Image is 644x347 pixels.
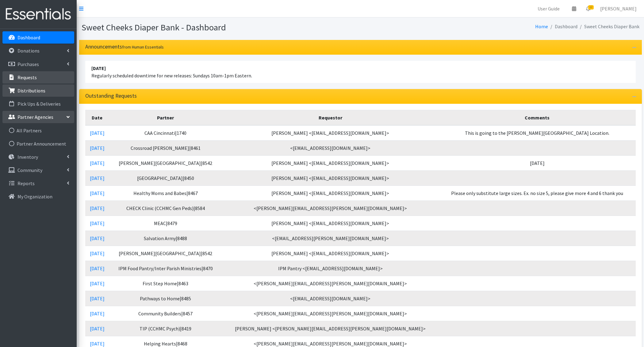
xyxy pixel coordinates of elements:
p: Purchases [17,61,39,67]
td: [GEOGRAPHIC_DATA]|8450 [109,170,222,185]
td: Healthy Moms and Babes|8467 [109,185,222,201]
td: CHECK Clinic (CCHMC Gen Peds)|8584 [109,201,222,216]
a: Purchases [2,58,74,70]
p: My Organization [17,193,52,200]
td: <[PERSON_NAME][EMAIL_ADDRESS][PERSON_NAME][DOMAIN_NAME]> [222,201,439,216]
a: Partner Agencies [2,111,74,123]
a: My Organization [2,190,74,203]
th: Date [85,110,109,125]
a: Partner Announcement [2,138,74,150]
td: First Step Home|8463 [109,276,222,291]
a: Donations [2,45,74,57]
p: Donations [17,48,40,54]
p: Dashboard [17,34,40,41]
a: [DATE] [90,250,105,256]
a: [DATE] [90,295,105,302]
a: [PERSON_NAME] [595,2,642,15]
li: Regularly scheduled downtime for new releases: Sundays 10am-1pm Eastern. [85,61,636,83]
p: Reports [17,180,35,186]
a: [DATE] [90,235,105,241]
a: [DATE] [90,265,105,271]
td: Crossroad [PERSON_NAME]|8461 [109,140,222,155]
td: IPM Pantry <[EMAIL_ADDRESS][DOMAIN_NAME]> [222,261,439,276]
td: IPM Food Pantry/Inter Parish Ministries|8470 [109,261,222,276]
th: Partner [109,110,222,125]
td: [PERSON_NAME] <[EMAIL_ADDRESS][DOMAIN_NAME]> [222,216,439,231]
a: Reports [2,177,74,189]
td: Pathways to Home|8485 [109,291,222,306]
p: Inventory [17,154,38,160]
th: Comments [439,110,635,125]
td: [PERSON_NAME] <[PERSON_NAME][EMAIL_ADDRESS][PERSON_NAME][DOMAIN_NAME]> [222,321,439,336]
a: User Guide [533,2,565,15]
a: [DATE] [90,175,105,181]
td: <[EMAIL_ADDRESS][DOMAIN_NAME]> [222,140,439,155]
td: <[EMAIL_ADDRESS][PERSON_NAME][DOMAIN_NAME]> [222,231,439,246]
td: Community Builders|8457 [109,306,222,321]
td: Salvation Army|8488 [109,231,222,246]
a: Inventory [2,151,74,163]
td: [PERSON_NAME][GEOGRAPHIC_DATA]|8542 [109,155,222,170]
span: 12 [588,5,594,10]
td: [PERSON_NAME] <[EMAIL_ADDRESS][DOMAIN_NAME]> [222,185,439,201]
a: [DATE] [90,280,105,287]
td: Please only substitute large sizes. Ex. no size 5, please give more 4 and 6 thank you [439,185,635,201]
strong: [DATE] [91,65,106,71]
td: <[PERSON_NAME][EMAIL_ADDRESS][PERSON_NAME][DOMAIN_NAME]> [222,276,439,291]
td: [PERSON_NAME][GEOGRAPHIC_DATA]|8542 [109,246,222,261]
p: Partner Agencies [17,114,53,120]
li: Dashboard [548,22,577,31]
a: Pick Ups & Deliveries [2,98,74,110]
td: [PERSON_NAME] <[EMAIL_ADDRESS][DOMAIN_NAME]> [222,125,439,141]
th: Requestor [222,110,439,125]
td: <[EMAIL_ADDRESS][DOMAIN_NAME]> [222,291,439,306]
td: MEAC|8479 [109,216,222,231]
h1: Sweet Cheeks Diaper Bank - Dashboard [82,22,358,33]
a: Community [2,164,74,176]
td: CAA Cincinnati|1740 [109,125,222,141]
a: [DATE] [90,310,105,317]
h3: Announcements [85,44,164,50]
li: Sweet Cheeks Diaper Bank [577,22,639,31]
h3: Outstanding Requests [85,93,137,99]
p: Community [17,167,42,173]
td: [DATE] [439,155,635,170]
a: Distributions [2,84,74,97]
a: All Partners [2,124,74,137]
a: [DATE] [90,341,105,347]
img: HumanEssentials [2,4,74,25]
td: [PERSON_NAME] <[EMAIL_ADDRESS][DOMAIN_NAME]> [222,170,439,185]
a: [DATE] [90,190,105,196]
a: Requests [2,71,74,84]
a: [DATE] [90,160,105,166]
td: TIP (CCHMC Psych)|8419 [109,321,222,336]
small: from Human Essentials [122,44,164,50]
a: 12 [581,2,595,15]
a: [DATE] [90,130,105,136]
p: Distributions [17,88,45,94]
a: Dashboard [2,31,74,44]
a: [DATE] [90,326,105,332]
a: [DATE] [90,205,105,211]
a: [DATE] [90,145,105,151]
p: Pick Ups & Deliveries [17,101,61,107]
a: Home [535,23,548,29]
td: [PERSON_NAME] <[EMAIL_ADDRESS][DOMAIN_NAME]> [222,246,439,261]
td: <[PERSON_NAME][EMAIL_ADDRESS][PERSON_NAME][DOMAIN_NAME]> [222,306,439,321]
p: Requests [17,74,37,80]
td: This is going to the [PERSON_NAME][GEOGRAPHIC_DATA] Location. [439,125,635,141]
td: [PERSON_NAME] <[EMAIL_ADDRESS][DOMAIN_NAME]> [222,155,439,170]
a: [DATE] [90,220,105,226]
